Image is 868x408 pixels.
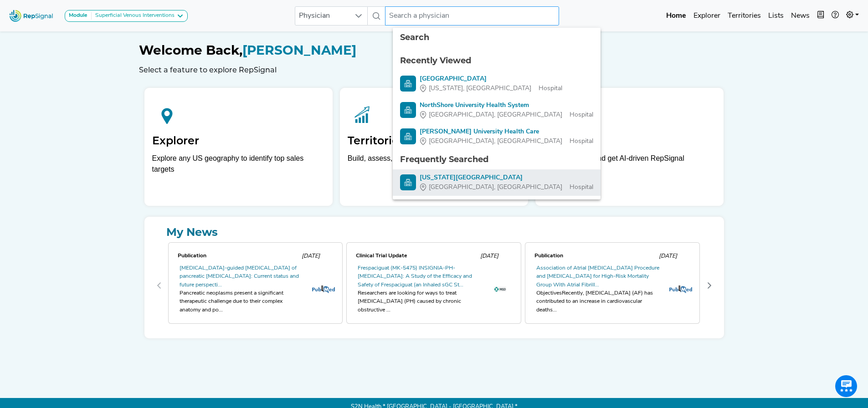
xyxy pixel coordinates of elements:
div: Researchers are looking for ways to treat [MEDICAL_DATA] (PH) caused by chronic obstructive ... [358,289,483,314]
a: News [787,7,813,25]
span: [DATE] [480,253,498,259]
span: Search [400,32,429,42]
div: [GEOGRAPHIC_DATA] [420,74,562,84]
p: Tag top targets and get AI-driven RepSignal suggestions [543,153,716,180]
h1: [PERSON_NAME] [139,43,729,58]
span: Physician [295,7,350,25]
div: NorthShore University Health System [420,101,593,110]
div: Superficial Venous Interventions [92,12,175,20]
h2: Explorer [152,134,325,148]
li: Massachusetts General Hospital [393,169,601,196]
a: My News [152,224,717,240]
a: Frespaciguat (MK-5475) INSIGNIA-PH-[MEDICAL_DATA]: A Study of the Efficacy and Safety of Frespaci... [358,265,472,288]
a: Lists [765,7,787,25]
a: TerritoriesBuild, assess, and assign geographic markets [340,88,528,206]
span: [GEOGRAPHIC_DATA], [GEOGRAPHIC_DATA] [429,137,562,146]
h2: Territories [348,134,520,148]
div: Hospital [420,137,593,146]
span: Publication [534,253,563,259]
span: [GEOGRAPHIC_DATA], [GEOGRAPHIC_DATA] [429,183,562,192]
div: 0 [166,240,345,331]
a: Territories [724,7,765,25]
span: [DATE] [302,253,320,259]
a: [US_STATE][GEOGRAPHIC_DATA][GEOGRAPHIC_DATA], [GEOGRAPHIC_DATA]Hospital [400,173,593,192]
span: Publication [178,253,206,259]
button: ModuleSuperficial Venous Interventions [65,10,188,22]
li: NYU Langone Hospitals [393,71,601,97]
div: Hospital [420,110,593,120]
img: pubmed_logo.fab3c44c.png [312,285,335,293]
div: 1 [344,240,523,331]
p: Build, assess, and assign geographic markets [348,153,520,180]
a: Association of Atrial [MEDICAL_DATA] Procedure and [MEDICAL_DATA] for High-Risk Mortality Group W... [536,265,659,288]
div: Hospital [420,84,562,93]
a: [PERSON_NAME] University Health Care[GEOGRAPHIC_DATA], [GEOGRAPHIC_DATA]Hospital [400,127,593,146]
div: [US_STATE][GEOGRAPHIC_DATA] [420,173,593,183]
div: Explore any US geography to identify top sales targets [152,153,325,175]
h6: Select a feature to explore RepSignal [139,66,729,74]
div: [PERSON_NAME] University Health Care [420,127,593,137]
img: OIP.U3toeuB-MA0ly9ePCTrIRAHaDH [494,286,506,291]
a: [MEDICAL_DATA]-guided [MEDICAL_DATA] of pancreatic [MEDICAL_DATA]: Current status and future pers... [180,265,299,288]
img: pubmed_logo.fab3c44c.png [669,285,692,293]
img: Hospital Search Icon [400,76,416,92]
h2: My Lists [543,134,716,148]
li: NorthShore University Health System [393,97,601,123]
button: Next Page [702,278,717,293]
img: Hospital Search Icon [400,102,416,118]
div: Recently Viewed [400,55,593,67]
span: Clinical Trial Update [356,253,407,259]
img: Hospital Search Icon [400,174,416,190]
a: My ListsTag top targets and get AI-driven RepSignal suggestions [535,88,724,206]
div: 2 [523,240,702,331]
a: Explorer [690,7,724,25]
div: Hospital [420,183,593,192]
button: Intel Book [813,7,828,25]
div: Pancreatic neoplasms present a significant therapeutic challenge due to their complex anatomy and... [180,289,304,314]
a: NorthShore University Health System[GEOGRAPHIC_DATA], [GEOGRAPHIC_DATA]Hospital [400,101,593,120]
strong: Module [69,13,87,18]
span: [GEOGRAPHIC_DATA], [GEOGRAPHIC_DATA] [429,110,562,120]
span: Welcome Back, [139,42,242,58]
div: ObjectivesRecently, [MEDICAL_DATA] (AF) has contributed to an increase in cardiovascular deaths... [536,289,661,314]
span: [US_STATE], [GEOGRAPHIC_DATA] [429,84,531,93]
a: Home [663,7,690,25]
span: [DATE] [659,253,677,259]
img: Hospital Search Icon [400,128,416,144]
input: Search a physician [385,6,559,25]
a: ExplorerExplore any US geography to identify top sales targets [144,88,333,206]
a: [GEOGRAPHIC_DATA][US_STATE], [GEOGRAPHIC_DATA]Hospital [400,74,593,93]
li: Cooper University Health Care [393,123,601,150]
div: Frequently Searched [400,153,593,166]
